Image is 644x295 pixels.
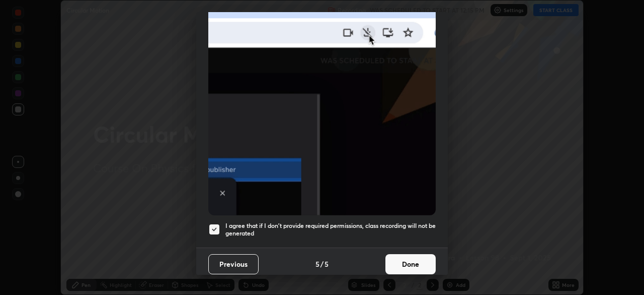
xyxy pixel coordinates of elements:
[315,259,319,269] h4: 5
[325,259,329,269] h4: 5
[208,254,259,274] button: Previous
[385,254,436,274] button: Done
[225,222,436,238] h5: I agree that if I don't provide required permissions, class recording will not be generated
[320,259,324,269] h4: /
